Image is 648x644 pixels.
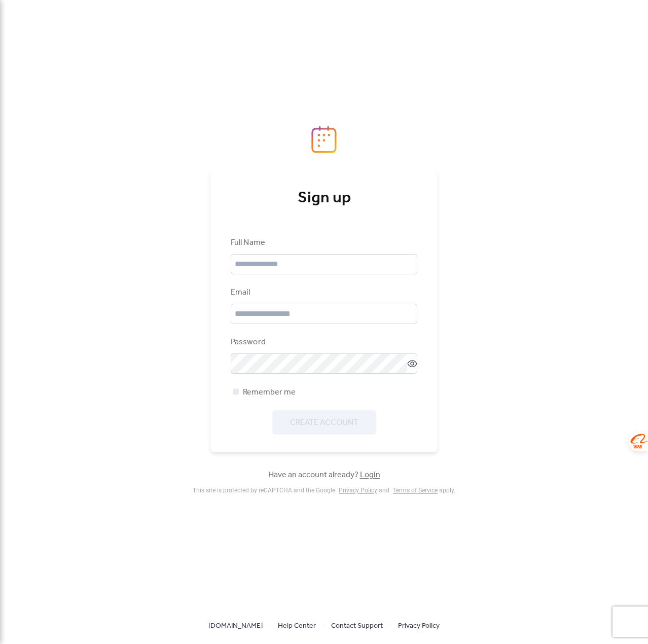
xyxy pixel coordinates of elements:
div: Password [231,336,415,348]
a: Contact Support [331,619,383,632]
span: Have an account already? [268,469,380,481]
img: logo [311,126,337,153]
div: This site is protected by reCAPTCHA and the Google and apply . [193,487,455,494]
span: Contact Support [331,620,383,632]
a: Privacy Policy [398,619,440,632]
span: Remember me [243,386,296,399]
span: Help Center [278,620,316,632]
div: Email [231,287,415,299]
a: Help Center [278,619,316,632]
span: [DOMAIN_NAME] [208,620,263,632]
a: Login [360,467,380,483]
span: Privacy Policy [398,620,440,632]
a: [DOMAIN_NAME] [208,619,263,632]
div: Sign up [231,188,417,208]
div: Full Name [231,237,415,249]
a: Terms of Service [393,487,438,494]
a: Privacy Policy [339,487,377,494]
